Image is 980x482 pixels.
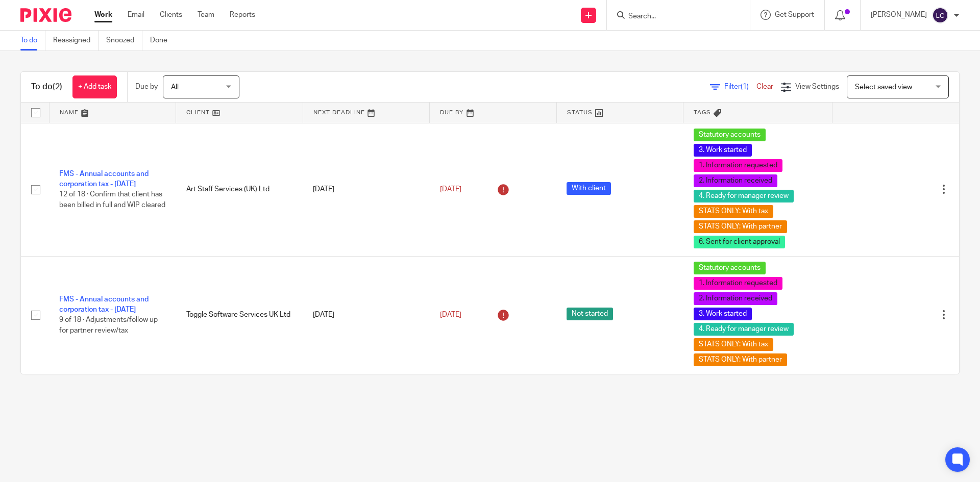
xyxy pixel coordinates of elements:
[106,31,142,50] a: Snoozed
[694,338,773,351] span: STATS ONLY: With tax
[694,110,711,115] span: Tags
[20,8,71,22] img: Pixie
[440,311,461,318] span: [DATE]
[694,262,766,274] span: Statutory accounts
[53,83,62,91] span: (2)
[230,10,255,20] a: Reports
[176,123,303,256] td: Art Staff Services (UK) Ltd
[160,10,182,20] a: Clients
[303,256,430,374] td: [DATE]
[59,296,149,313] a: FMS - Annual accounts and corporation tax - [DATE]
[694,159,782,172] span: 1. Information requested
[694,292,777,305] span: 2. Information received
[150,31,175,50] a: Done
[567,182,611,195] span: With client
[72,75,117,98] a: + Add task
[741,83,749,90] span: (1)
[440,186,461,193] span: [DATE]
[303,123,430,256] td: [DATE]
[694,174,777,187] span: 2. Information received
[198,10,214,20] a: Team
[694,144,752,157] span: 3. Work started
[694,236,785,248] span: 6. Sent for client approval
[855,84,912,91] span: Select saved view
[694,205,773,218] span: STATS ONLY: With tax
[171,84,179,91] span: All
[775,11,814,18] span: Get Support
[694,190,794,202] span: 4. Ready for manager review
[128,10,144,20] a: Email
[53,31,99,50] a: Reassigned
[176,256,303,374] td: Toggle Software Services UK Ltd
[567,308,613,320] span: Not started
[94,10,112,20] a: Work
[627,12,719,21] input: Search
[694,308,752,320] span: 3. Work started
[135,82,158,92] p: Due by
[59,191,165,209] span: 12 of 18 · Confirm that client has been billed in full and WIP cleared
[694,277,782,290] span: 1. Information requested
[795,83,839,90] span: View Settings
[694,353,787,366] span: STATS ONLY: With partner
[694,220,787,233] span: STATS ONLY: With partner
[871,10,927,20] p: [PERSON_NAME]
[694,129,766,141] span: Statutory accounts
[31,82,62,92] h1: To do
[20,31,45,50] a: To do
[932,7,948,23] img: svg%3E
[59,170,149,188] a: FMS - Annual accounts and corporation tax - [DATE]
[724,83,756,90] span: Filter
[59,317,158,335] span: 9 of 18 · Adjustments/follow up for partner review/tax
[756,83,773,90] a: Clear
[694,323,794,336] span: 4. Ready for manager review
